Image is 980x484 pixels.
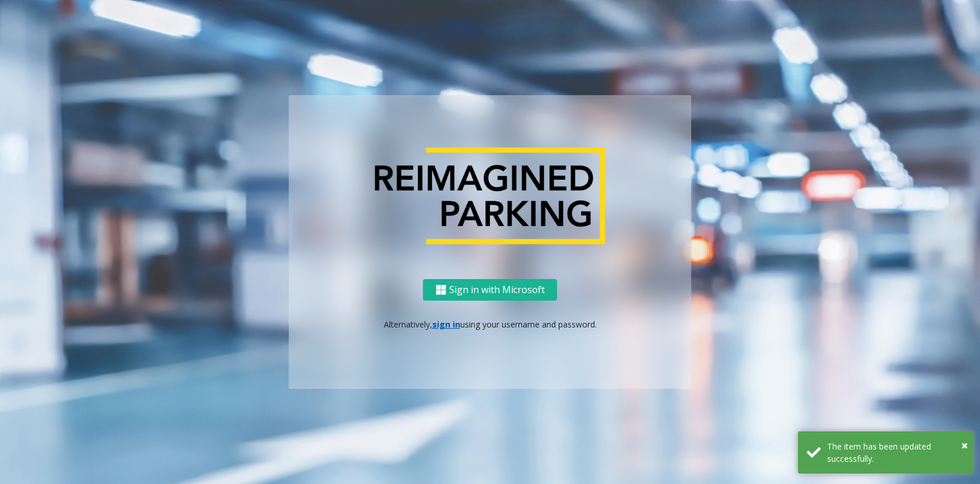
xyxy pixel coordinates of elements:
p: Alternatively, using your username and password. [300,318,680,330]
div: The item has been updated successfully. [827,440,964,465]
button: Close [961,437,968,454]
span: × [961,437,968,453]
button: Sign in with Microsoft [423,279,557,301]
a: sign in [432,319,460,330]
